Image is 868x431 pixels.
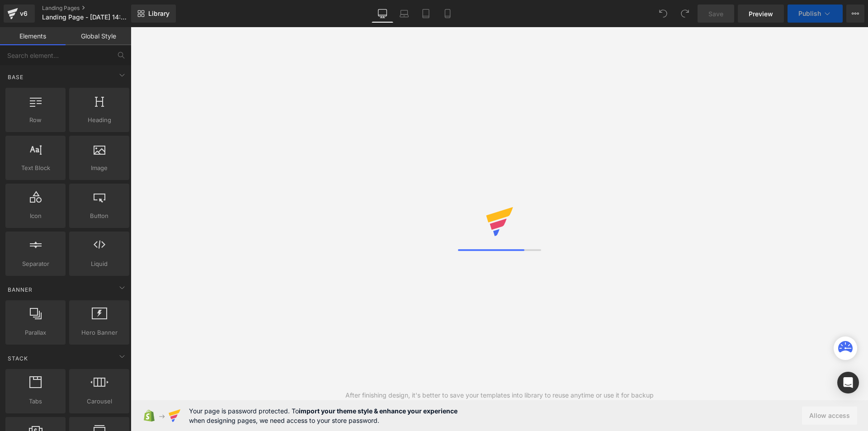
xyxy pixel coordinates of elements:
[437,5,458,23] a: Mobile
[7,285,33,294] span: Banner
[42,14,129,21] span: Landing Page - [DATE] 14:09:02
[8,163,63,173] span: Text Block
[7,354,29,363] span: Stack
[654,5,672,23] button: Undo
[708,9,723,19] span: Save
[738,5,784,23] a: Preview
[372,5,393,23] a: Desktop
[189,406,458,425] span: Your page is password protected. To when designing pages, we need access to your store password.
[8,259,63,269] span: Separator
[415,5,437,23] a: Tablet
[42,5,146,12] a: Landing Pages
[72,115,127,125] span: Heading
[8,397,63,406] span: Tabs
[393,5,415,23] a: Laptop
[788,5,843,23] button: Publish
[345,390,654,400] div: After finishing design, it's better to save your templates into library to reuse anytime or use i...
[131,5,176,23] a: New Library
[7,73,24,81] span: Base
[676,5,694,23] button: Redo
[837,372,859,393] div: Open Intercom Messenger
[66,27,131,45] a: Global Style
[148,9,170,18] span: Library
[802,407,857,425] button: Allow access
[8,211,63,221] span: Icon
[72,328,127,337] span: Hero Banner
[18,8,29,19] div: v6
[299,407,458,415] strong: import your theme style & enhance your experience
[4,5,35,23] a: v6
[798,10,821,17] span: Publish
[72,259,127,269] span: Liquid
[72,211,127,221] span: Button
[749,9,773,19] span: Preview
[72,397,127,406] span: Carousel
[846,5,864,23] button: More
[72,163,127,173] span: Image
[8,328,63,337] span: Parallax
[8,115,63,125] span: Row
